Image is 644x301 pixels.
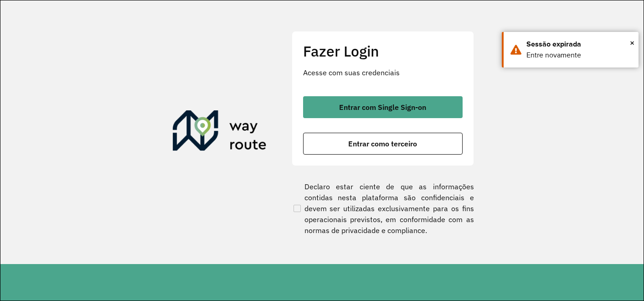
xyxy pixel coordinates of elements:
[292,181,474,236] label: Declaro estar ciente de que as informações contidas nesta plataforma são confidenciais e devem se...
[303,133,463,155] button: button
[348,140,417,147] span: Entrar como terceiro
[303,67,463,78] p: Acesse com suas credenciais
[303,96,463,118] button: button
[526,39,632,50] div: Sessão expirada
[339,104,426,111] span: Entrar com Single Sign-on
[630,36,634,50] button: Close
[630,36,634,50] span: ×
[526,50,632,61] div: Entre novamente
[173,110,267,154] img: Roteirizador AmbevTech
[303,42,463,60] h2: Fazer Login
